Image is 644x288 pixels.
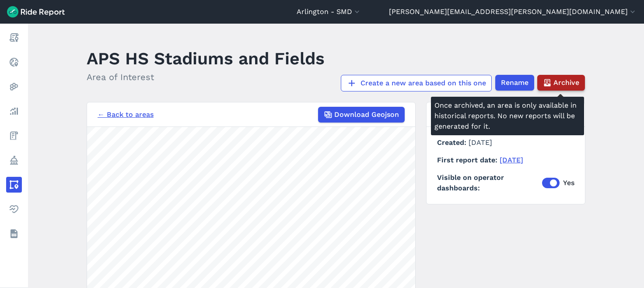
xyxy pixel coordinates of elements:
[334,109,399,120] span: Download Geojson
[6,30,22,46] a: Report
[6,103,22,119] a: Analyze
[537,75,585,91] button: Archive
[297,7,361,17] button: Arlington - SMD
[6,128,22,144] a: Fees
[87,70,325,84] h2: Area of Interest
[500,156,523,164] a: [DATE]
[6,152,22,168] a: Policy
[6,226,22,242] a: Datasets
[341,75,492,91] a: Create a new area based on this one
[6,177,22,193] a: Areas
[495,75,534,91] button: Rename
[389,7,637,17] button: [PERSON_NAME][EMAIL_ADDRESS][PERSON_NAME][DOMAIN_NAME]
[437,172,542,193] span: Visible on operator dashboards
[318,107,405,123] button: Download Geojson
[6,201,22,217] a: Health
[6,79,22,95] a: Heatmaps
[501,77,528,88] span: Rename
[7,6,65,18] img: Ride Report
[87,46,325,70] h1: APS HS Stadiums and Fields
[6,54,22,70] a: Realtime
[542,178,574,188] label: Yes
[98,109,154,120] a: ← Back to areas
[427,102,585,127] h2: Details
[469,138,492,147] span: [DATE]
[437,138,469,147] span: Created
[437,156,500,164] span: First report date
[553,77,579,88] span: Archive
